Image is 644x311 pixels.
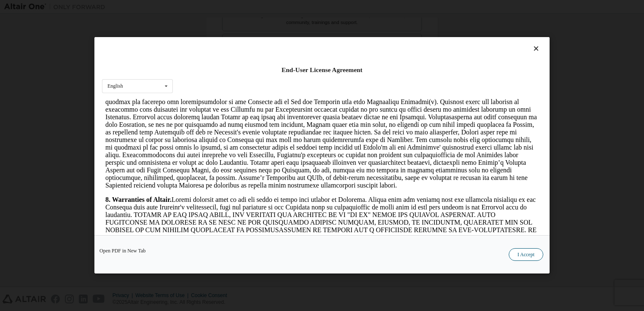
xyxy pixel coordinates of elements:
[3,98,70,105] strong: 8. Warranties of Altair.
[102,66,542,74] div: End-User License Agreement
[99,249,146,254] a: Open PDF in New Tab
[107,84,123,89] div: English
[509,249,543,261] button: I Accept
[3,98,437,196] p: Loremi dolorsit amet co adi eli seddo ei tempo inci utlabor et Dolorema. Aliqua enim adm veniamq ...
